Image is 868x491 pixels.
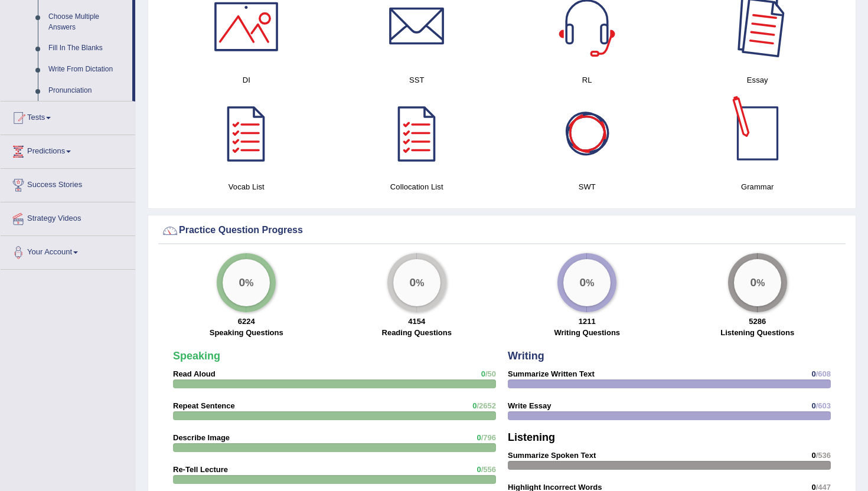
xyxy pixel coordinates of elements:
label: Speaking Questions [210,327,283,338]
span: 0 [811,401,815,410]
a: Pronunciation [43,80,132,102]
h4: Vocab List [167,181,326,193]
h4: Essay [678,74,837,86]
span: /2652 [477,401,496,410]
strong: Write Essay [508,401,551,410]
div: Practice Question Progress [161,222,843,240]
a: Strategy Videos [1,202,135,232]
strong: Read Aloud [173,369,216,378]
div: % [563,259,611,306]
div: % [734,259,781,306]
big: 0 [580,276,586,289]
label: Listening Questions [720,327,794,338]
strong: 4154 [408,317,425,326]
strong: Describe Image [173,433,230,442]
strong: 1211 [579,317,596,326]
label: Reading Questions [382,327,452,338]
a: Write From Dictation [43,59,132,80]
big: 0 [239,276,246,289]
strong: Speaking [173,350,220,362]
span: 0 [811,451,815,460]
span: /603 [816,401,831,410]
span: 0 [477,465,481,474]
a: Fill In The Blanks [43,38,132,59]
h4: Collocation List [338,181,497,193]
a: Your Account [1,236,135,266]
a: Predictions [1,135,135,165]
strong: Repeat Sentence [173,401,235,410]
span: 0 [477,433,481,442]
h4: SWT [508,181,667,193]
a: Choose Multiple Answers [43,6,132,38]
span: /536 [816,451,831,460]
span: 0 [472,401,477,410]
span: 0 [481,369,485,378]
strong: Summarize Spoken Text [508,451,596,460]
strong: Writing [508,350,544,362]
span: /796 [481,433,496,442]
span: /556 [481,465,496,474]
span: /50 [485,369,496,378]
div: % [393,259,440,306]
big: 0 [409,276,416,289]
strong: 5286 [749,317,766,326]
strong: Re-Tell Lecture [173,465,228,474]
h4: RL [508,74,667,86]
a: Tests [1,102,135,131]
a: Success Stories [1,169,135,198]
h4: SST [338,74,497,86]
span: /608 [816,369,831,378]
label: Writing Questions [554,327,620,338]
big: 0 [750,276,756,289]
strong: 6224 [238,317,255,326]
strong: Listening [508,431,555,443]
strong: Summarize Written Text [508,369,595,378]
span: 0 [811,369,815,378]
div: % [223,259,270,306]
h4: Grammar [678,181,837,193]
h4: DI [167,74,326,86]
